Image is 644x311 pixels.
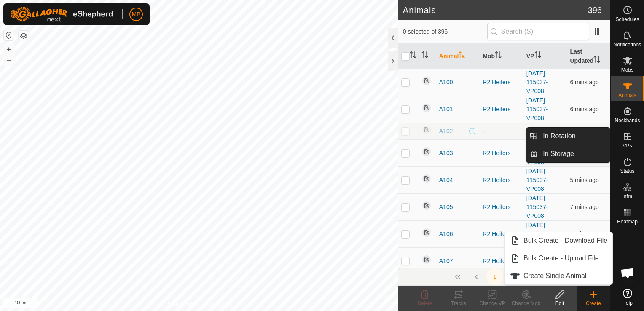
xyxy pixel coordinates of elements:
[4,55,14,65] button: –
[421,103,432,113] img: returning off
[439,176,453,185] span: A104
[614,118,640,123] span: Neckbands
[4,30,14,40] button: Reset Map
[526,145,610,162] li: In Storage
[439,127,453,136] span: A102
[617,219,638,224] span: Heatmap
[621,67,633,72] span: Mobs
[479,44,523,69] th: Mob
[611,285,644,309] a: Help
[615,260,640,286] div: Open chat
[543,131,575,141] span: In Rotation
[526,97,548,121] a: [DATE] 115037-VP008
[526,141,548,165] a: [DATE] 115037-VP008
[577,300,610,307] div: Create
[483,257,520,265] div: R2 Heifers
[509,300,543,307] div: Change Mob
[4,44,14,54] button: +
[615,17,639,22] span: Schedules
[487,23,589,40] input: Search (S)
[207,300,232,308] a: Contact Us
[421,125,432,135] img: returning off
[570,204,598,210] span: 15 Oct 2025, 3:34 pm
[526,195,548,219] a: [DATE] 115037-VP008
[459,53,465,59] p-sorticon: Activate to sort
[421,228,432,238] img: returning off
[486,268,503,285] button: 1
[526,128,610,145] li: In Rotation
[588,4,602,16] span: 396
[483,230,520,239] div: R2 Heifers
[622,300,633,306] span: Help
[523,44,567,69] th: VP
[483,149,520,158] div: R2 Heifers
[403,5,588,15] h2: Animals
[570,79,598,86] span: 15 Oct 2025, 3:35 pm
[439,78,453,87] span: A100
[439,230,453,239] span: A106
[526,168,548,192] a: [DATE] 115037-VP008
[622,194,632,199] span: Infra
[436,44,480,69] th: Animal
[526,70,548,94] a: [DATE] 115037-VP008
[523,271,586,281] span: Create Single Animal
[483,78,520,87] div: R2 Heifers
[421,201,432,211] img: returning off
[538,128,610,145] a: In Rotation
[483,105,520,114] div: R2 Heifers
[505,268,612,284] li: Create Single Animal
[570,177,598,183] span: 15 Oct 2025, 3:36 pm
[593,57,600,64] p-sorticon: Activate to sort
[623,143,632,148] span: VPs
[618,93,636,98] span: Animals
[10,7,115,22] img: Gallagher Logo
[566,44,610,69] th: Last Updated
[495,53,502,59] p-sorticon: Activate to sort
[421,76,432,86] img: returning off
[614,42,641,47] span: Notifications
[439,149,453,158] span: A103
[534,53,541,59] p-sorticon: Activate to sort
[483,127,520,136] div: -
[421,147,432,157] img: returning off
[132,10,141,19] span: MB
[570,231,598,237] span: 15 Oct 2025, 3:36 pm
[543,300,577,307] div: Edit
[410,53,416,59] p-sorticon: Activate to sort
[166,300,197,308] a: Privacy Policy
[439,203,453,212] span: A105
[475,300,509,307] div: Change VP
[403,27,487,36] span: 0 selected of 396
[483,176,520,185] div: R2 Heifers
[523,253,599,263] span: Bulk Create - Upload File
[538,145,610,162] a: In Storage
[543,149,574,159] span: In Storage
[505,250,612,267] li: Bulk Create - Upload File
[505,232,612,249] li: Bulk Create - Download File
[439,105,453,114] span: A101
[570,106,598,113] span: 15 Oct 2025, 3:35 pm
[523,236,607,246] span: Bulk Create - Download File
[442,300,475,307] div: Tracks
[439,257,453,265] span: A107
[483,203,520,212] div: R2 Heifers
[19,31,29,41] button: Map Layers
[421,174,432,184] img: returning off
[421,255,432,265] img: returning off
[418,300,432,306] span: Delete
[526,222,548,246] a: [DATE] 115037-VP008
[421,53,428,59] p-sorticon: Activate to sort
[620,169,634,174] span: Status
